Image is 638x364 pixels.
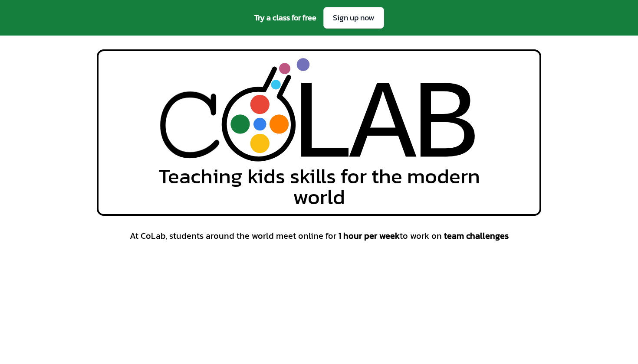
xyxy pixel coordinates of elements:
[349,60,417,194] div: A
[339,229,400,242] span: 1 hour per week
[130,166,508,207] span: Teaching kids skills for the modern world
[323,7,384,29] a: Sign up now
[288,60,355,194] div: L
[444,229,509,242] span: team challenges
[130,230,509,242] span: At CoLab, students around the world meet online for to work on
[412,60,479,194] div: B
[254,12,316,24] span: Try a class for free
